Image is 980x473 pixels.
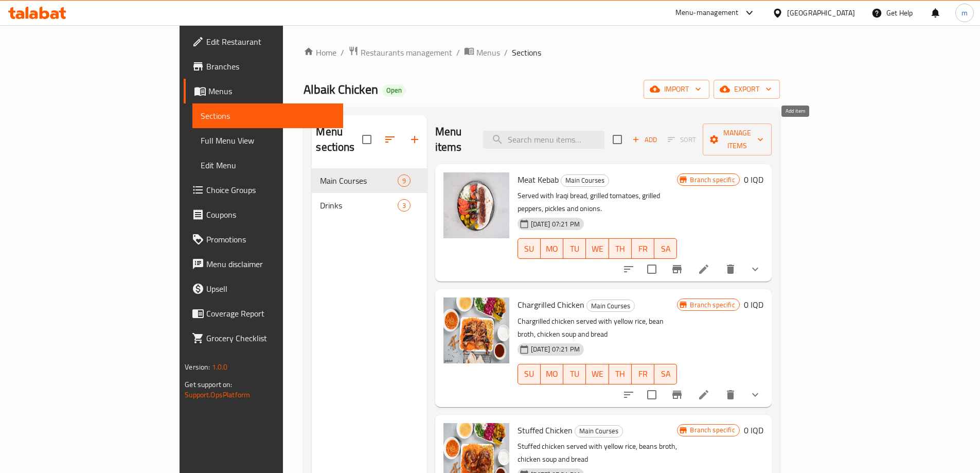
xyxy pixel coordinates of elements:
a: Edit menu item [698,263,710,275]
span: Restaurants management [361,46,452,59]
span: 9 [398,176,410,186]
button: FR [632,238,654,259]
a: Edit menu item [698,389,710,401]
span: MO [545,366,559,381]
button: TU [563,238,586,259]
span: Coupons [206,208,335,221]
span: Menu disclaimer [206,258,335,270]
span: Manage items [711,127,763,152]
button: Manage items [703,124,772,155]
h6: 0 IQD [744,297,763,312]
span: Main Courses [320,174,397,187]
span: Promotions [206,233,335,246]
div: Open [382,84,406,97]
button: Branch-specific-item [665,257,689,282]
span: Sections [201,110,335,122]
span: Branches [206,60,335,73]
div: Main Courses9 [312,168,426,193]
span: Full Menu View [201,134,335,147]
div: Menu-management [675,7,739,19]
a: Choice Groups [184,178,343,202]
h6: 0 IQD [744,423,763,437]
span: Upsell [206,283,335,295]
button: TU [563,364,586,384]
span: Select to update [641,384,663,406]
nav: Menu sections [312,164,426,222]
button: WE [586,364,609,384]
h2: Menu items [435,124,471,155]
img: Meat Kebab [443,172,509,238]
span: Open [382,86,406,95]
span: Add [631,134,658,146]
button: SU [518,238,541,259]
h6: 0 IQD [744,172,763,187]
button: import [644,80,709,99]
p: Chargrilled chicken served with yellow rice, bean broth, chicken soup and bread [518,315,678,341]
span: m [961,7,968,19]
button: WE [586,238,609,259]
span: Chargrilled Chicken [518,297,584,312]
span: Drinks [320,199,397,212]
p: Stuffed chicken served with yellow rice, beans broth, chicken soup and bread [518,440,678,466]
button: Add [628,132,661,148]
span: Main Courses [575,425,622,437]
span: WE [590,241,604,256]
p: Served with Iraqi bread, grilled tomatoes, grilled peppers, pickles and onions. [518,189,678,215]
svg: Show Choices [749,389,761,401]
span: export [722,83,772,96]
button: show more [743,257,768,282]
span: Branch specific [686,300,739,310]
a: Menu disclaimer [184,252,343,276]
a: Edit Menu [192,153,343,178]
li: / [456,46,460,59]
a: Menus [184,79,343,103]
span: FR [636,366,650,381]
a: Restaurants management [348,46,452,59]
a: Coverage Report [184,301,343,326]
a: Grocery Checklist [184,326,343,351]
a: Menus [464,46,500,59]
a: Upsell [184,276,343,301]
div: Drinks3 [312,193,426,218]
img: Chargrilled Chicken [443,297,509,363]
span: Sort sections [378,127,402,152]
button: export [714,80,780,99]
div: items [398,199,411,212]
div: Main Courses [561,174,609,187]
input: search [483,131,604,149]
span: Select section [607,129,628,150]
a: Support.OpsPlatform [185,388,250,401]
a: Coupons [184,202,343,227]
span: Select to update [641,258,663,280]
li: / [504,46,508,59]
span: MO [545,241,559,256]
span: SA [658,366,673,381]
span: Sections [512,46,541,59]
span: Main Courses [587,300,634,312]
span: Coverage Report [206,307,335,320]
span: import [652,83,701,96]
span: [DATE] 07:21 PM [527,219,584,229]
span: SU [522,366,537,381]
span: [DATE] 07:21 PM [527,344,584,354]
button: MO [541,364,563,384]
button: Add section [402,127,427,152]
span: SA [658,241,673,256]
a: Promotions [184,227,343,252]
svg: Show Choices [749,263,761,275]
span: Choice Groups [206,184,335,196]
button: delete [718,257,743,282]
span: TH [613,241,628,256]
span: Edit Menu [201,159,335,171]
button: sort-choices [616,257,641,282]
span: Grocery Checklist [206,332,335,344]
div: Main Courses [575,425,623,437]
span: Stuffed Chicken [518,423,573,438]
span: Menus [208,85,335,97]
button: TH [609,238,632,259]
span: Version: [185,360,210,374]
span: FR [636,241,650,256]
span: TH [613,366,628,381]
